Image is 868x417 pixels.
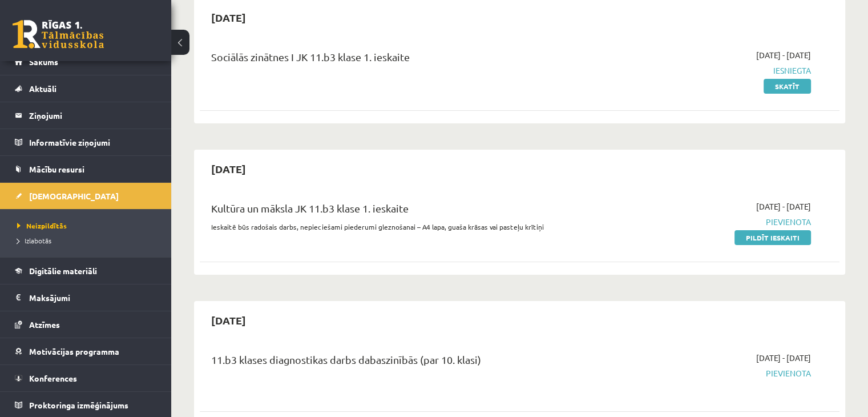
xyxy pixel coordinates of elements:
span: Motivācijas programma [29,346,119,356]
a: Motivācijas programma [15,338,157,364]
span: [DATE] - [DATE] [756,352,811,364]
a: Informatīvie ziņojumi [15,129,157,155]
legend: Maksājumi [29,284,157,311]
span: Pievienota [623,367,811,379]
span: Mācību resursi [29,164,84,174]
div: Kultūra un māksla JK 11.b3 klase 1. ieskaite [211,201,605,222]
span: Neizpildītās [17,221,67,230]
legend: Ziņojumi [29,102,157,129]
p: Ieskaitē būs radošais darbs, nepieciešami piederumi gleznošanai – A4 lapa, guaša krāsas vai paste... [211,222,605,232]
a: Maksājumi [15,284,157,311]
a: Izlabotās [17,235,160,246]
a: Mācību resursi [15,156,157,182]
h2: [DATE] [200,4,257,31]
span: Aktuāli [29,83,56,94]
span: Proktoringa izmēģinājums [29,400,128,410]
span: Atzīmes [29,319,60,330]
a: Atzīmes [15,311,157,338]
span: Konferences [29,373,77,383]
span: Sākums [29,57,58,67]
a: Ziņojumi [15,102,157,129]
a: Digitālie materiāli [15,258,157,284]
div: 11.b3 klases diagnostikas darbs dabaszinībās (par 10. klasi) [211,352,605,373]
span: Izlabotās [17,236,51,245]
span: Pievienota [623,216,811,228]
span: [DEMOGRAPHIC_DATA] [29,191,119,201]
a: Aktuāli [15,75,157,102]
span: Iesniegta [623,65,811,77]
a: Skatīt [764,79,811,94]
a: Sākums [15,49,157,75]
a: Rīgas 1. Tālmācības vidusskola [13,20,104,49]
span: [DATE] - [DATE] [756,201,811,212]
a: [DEMOGRAPHIC_DATA] [15,183,157,209]
span: [DATE] - [DATE] [756,49,811,61]
a: Pildīt ieskaiti [734,230,811,245]
div: Sociālās zinātnes I JK 11.b3 klase 1. ieskaite [211,49,605,70]
h2: [DATE] [200,155,257,182]
span: Digitālie materiāli [29,266,97,276]
a: Neizpildītās [17,220,160,231]
legend: Informatīvie ziņojumi [29,129,157,155]
a: Konferences [15,365,157,391]
h2: [DATE] [200,307,257,334]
